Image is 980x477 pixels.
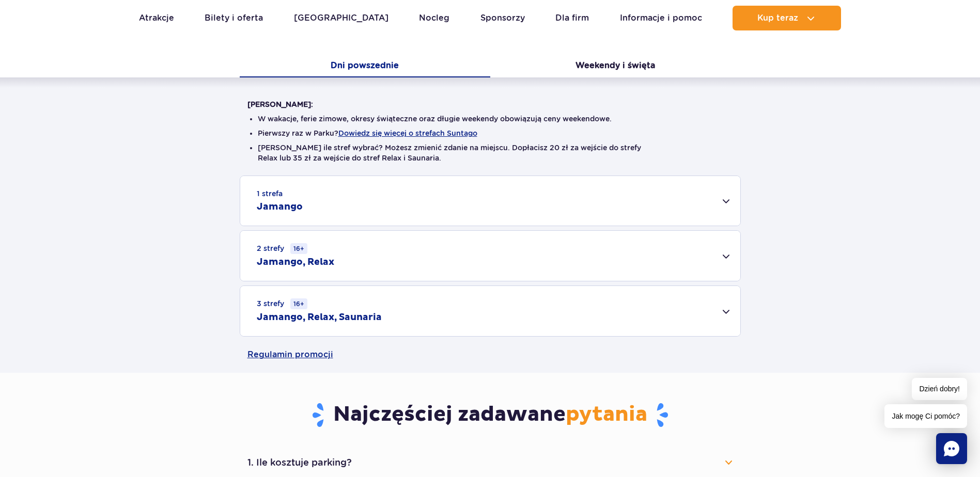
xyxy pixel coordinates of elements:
button: Dowiedz się więcej o strefach Suntago [338,129,477,137]
span: Dzień dobry! [912,378,967,400]
a: Nocleg [419,6,449,30]
li: W wakacje, ferie zimowe, okresy świąteczne oraz długie weekendy obowiązują ceny weekendowe. [258,114,723,124]
a: Atrakcje [139,6,174,30]
button: Dni powszednie [240,56,490,77]
li: [PERSON_NAME] ile stref wybrać? Możesz zmienić zdanie na miejscu. Dopłacisz 20 zł za wejście do s... [258,142,723,163]
span: Kup teraz [757,13,798,23]
a: Bilety i oferta [205,6,263,30]
h2: Jamango, Relax [257,256,334,268]
button: Kup teraz [733,6,841,30]
h2: Jamango, Relax, Saunaria [257,311,382,324]
h3: Najczęściej zadawane [247,402,733,428]
a: Sponsorzy [480,6,525,30]
a: Informacje i pomoc [620,6,702,30]
span: Jak mogę Ci pomóc? [884,404,967,428]
h2: Jamango [257,201,303,213]
small: 1 strefa [257,188,283,199]
span: pytania [566,402,647,427]
button: 1. Ile kosztuje parking? [247,451,733,474]
li: Pierwszy raz w Parku? [258,128,723,138]
strong: [PERSON_NAME]: [247,100,313,108]
a: Regulamin promocji [247,337,733,373]
button: Weekendy i święta [490,56,741,77]
small: 2 strefy [257,243,307,254]
small: 16+ [290,243,307,254]
div: Chat [936,433,967,464]
a: [GEOGRAPHIC_DATA] [294,6,388,30]
small: 16+ [290,298,307,309]
small: 3 strefy [257,298,307,309]
a: Dla firm [555,6,589,30]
